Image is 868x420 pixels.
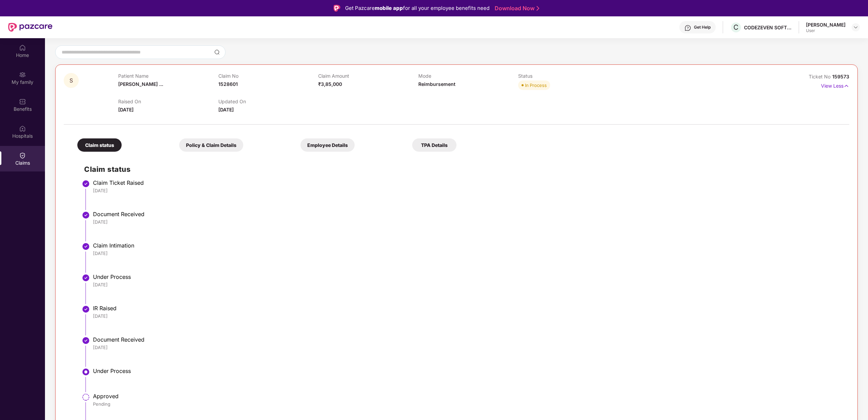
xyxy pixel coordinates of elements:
[19,152,26,159] img: svg+xml;base64,PHN2ZyBpZD0iQ2xhaW0iIHhtbG5zPSJodHRwOi8vd3d3LnczLm9yZy8yMDAwL3N2ZyIgd2lkdGg9IjIwIi...
[832,74,849,79] span: 159573
[375,5,403,11] strong: mobile app
[118,107,134,112] span: [DATE]
[318,81,342,87] span: ₹3,85,000
[418,81,455,87] span: Reimbursement
[93,393,842,400] div: Approved
[93,242,842,249] div: Claim Intimation
[93,179,842,186] div: Claim Ticket Raised
[19,125,26,132] img: svg+xml;base64,PHN2ZyBpZD0iSG9zcGl0YWxzIiB4bWxucz0iaHR0cDovL3d3dy53My5vcmcvMjAwMC9zdmciIHdpZHRoPS...
[418,73,518,79] p: Mode
[82,211,90,219] img: svg+xml;base64,PHN2ZyBpZD0iU3RlcC1Eb25lLTMyeDMyIiB4bWxucz0iaHR0cDovL3d3dy53My5vcmcvMjAwMC9zdmciIH...
[744,24,792,31] div: CODEZEVEN SOFTWARE PRIVATE LIMITED
[77,138,122,152] div: Claim status
[93,187,842,194] div: [DATE]
[809,74,832,79] span: Ticket No
[93,219,842,225] div: [DATE]
[93,401,842,407] div: Pending
[82,393,90,401] img: svg+xml;base64,PHN2ZyBpZD0iU3RlcC1QZW5kaW5nLTMyeDMyIiB4bWxucz0iaHR0cDovL3d3dy53My5vcmcvMjAwMC9zdm...
[82,180,90,188] img: svg+xml;base64,PHN2ZyBpZD0iU3RlcC1Eb25lLTMyeDMyIiB4bWxucz0iaHR0cDovL3d3dy53My5vcmcvMjAwMC9zdmciIH...
[806,28,846,33] div: User
[19,71,26,78] img: svg+xml;base64,PHN2ZyB3aWR0aD0iMjAiIGhlaWdodD0iMjAiIHZpZXdCb3g9IjAgMCAyMCAyMCIgZmlsbD0ibm9uZSIgeG...
[93,305,842,312] div: IR Raised
[82,242,90,251] img: svg+xml;base64,PHN2ZyBpZD0iU3RlcC1Eb25lLTMyeDMyIiB4bWxucz0iaHR0cDovL3d3dy53My5vcmcvMjAwMC9zdmciIH...
[179,138,243,152] div: Policy & Claim Details
[684,25,691,31] img: svg+xml;base64,PHN2ZyBpZD0iSGVscC0zMngzMiIgeG1sbnM9Imh0dHA6Ly93d3cudzMub3JnLzIwMDAvc3ZnIiB3aWR0aD...
[853,25,858,30] img: svg+xml;base64,PHN2ZyBpZD0iRHJvcGRvd24tMzJ4MzIiIHhtbG5zPSJodHRwOi8vd3d3LnczLm9yZy8yMDAwL3N2ZyIgd2...
[806,21,846,28] div: [PERSON_NAME]
[843,82,849,90] img: svg+xml;base64,PHN2ZyB4bWxucz0iaHR0cDovL3d3dy53My5vcmcvMjAwMC9zdmciIHdpZHRoPSIxNyIgaGVpZ2h0PSIxNy...
[93,367,842,374] div: Under Process
[93,344,842,350] div: [DATE]
[318,73,418,79] p: Claim Amount
[69,78,73,84] span: S
[93,211,842,217] div: Document Received
[82,368,90,376] img: svg+xml;base64,PHN2ZyBpZD0iU3RlcC1BY3RpdmUtMzJ4MzIiIHhtbG5zPSJodHRwOi8vd3d3LnczLm9yZy8yMDAwL3N2Zy...
[300,138,355,152] div: Employee Details
[218,99,319,104] p: Updated On
[84,164,842,175] h2: Claim status
[118,81,163,87] span: [PERSON_NAME] ...
[93,313,842,319] div: [DATE]
[93,273,842,280] div: Under Process
[495,5,537,12] a: Download Now
[19,98,26,105] img: svg+xml;base64,PHN2ZyBpZD0iQmVuZWZpdHMiIHhtbG5zPSJodHRwOi8vd3d3LnczLm9yZy8yMDAwL3N2ZyIgd2lkdGg9Ij...
[19,44,26,51] img: svg+xml;base64,PHN2ZyBpZD0iSG9tZSIgeG1sbnM9Imh0dHA6Ly93d3cudzMub3JnLzIwMDAvc3ZnIiB3aWR0aD0iMjAiIG...
[218,81,238,87] span: 1528601
[412,138,456,152] div: TPA Details
[118,99,218,104] p: Raised On
[93,336,842,343] div: Document Received
[821,80,849,90] p: View Less
[82,305,90,313] img: svg+xml;base64,PHN2ZyBpZD0iU3RlcC1Eb25lLTMyeDMyIiB4bWxucz0iaHR0cDovL3d3dy53My5vcmcvMjAwMC9zdmciIH...
[334,5,340,12] img: Logo
[82,274,90,282] img: svg+xml;base64,PHN2ZyBpZD0iU3RlcC1Eb25lLTMyeDMyIiB4bWxucz0iaHR0cDovL3d3dy53My5vcmcvMjAwMC9zdmciIH...
[218,107,234,112] span: [DATE]
[218,73,319,79] p: Claim No
[214,49,220,55] img: svg+xml;base64,PHN2ZyBpZD0iU2VhcmNoLTMyeDMyIiB4bWxucz0iaHR0cDovL3d3dy53My5vcmcvMjAwMC9zdmciIHdpZH...
[518,73,618,79] p: Status
[118,73,218,79] p: Patient Name
[82,336,90,345] img: svg+xml;base64,PHN2ZyBpZD0iU3RlcC1Eb25lLTMyeDMyIiB4bWxucz0iaHR0cDovL3d3dy53My5vcmcvMjAwMC9zdmciIH...
[733,23,739,31] span: C
[93,250,842,256] div: [DATE]
[345,4,490,12] div: Get Pazcare for all your employee benefits need
[525,82,547,89] div: In Process
[694,25,711,30] div: Get Help
[8,23,52,32] img: New Pazcare Logo
[93,282,842,288] div: [DATE]
[537,5,539,12] img: Stroke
